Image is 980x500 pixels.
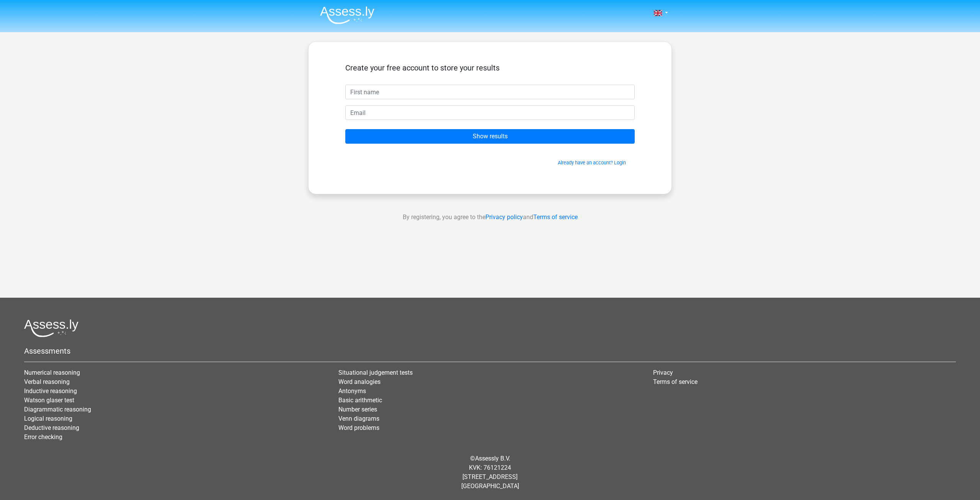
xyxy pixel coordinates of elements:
a: Verbal reasoning [24,378,70,385]
a: Basic arithmetic [338,397,382,404]
a: Word problems [338,424,379,431]
input: Show results [345,129,635,144]
a: Situational judgement tests [338,369,413,376]
input: First name [345,85,635,99]
img: Assessly logo [24,319,78,337]
a: Antonyms [338,387,366,395]
a: Privacy policy [485,213,523,221]
a: Privacy [653,369,673,376]
a: Terms of service [533,213,578,221]
h5: Create your free account to store your results [345,63,635,72]
input: Email [345,105,635,120]
h5: Assessments [24,346,956,356]
a: Already have an account? Login [558,160,626,166]
a: Numerical reasoning [24,369,80,376]
img: Assessly [320,6,374,24]
a: Number series [338,406,377,413]
a: Assessly B.V. [475,455,510,462]
a: Error checking [24,433,62,441]
div: © KVK: 76121224 [STREET_ADDRESS] [GEOGRAPHIC_DATA] [18,448,962,497]
a: Terms of service [653,378,697,385]
a: Venn diagrams [338,415,379,422]
a: Diagrammatic reasoning [24,406,91,413]
a: Logical reasoning [24,415,72,422]
a: Watson glaser test [24,397,74,404]
a: Word analogies [338,378,381,385]
a: Inductive reasoning [24,387,77,395]
a: Deductive reasoning [24,424,79,431]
